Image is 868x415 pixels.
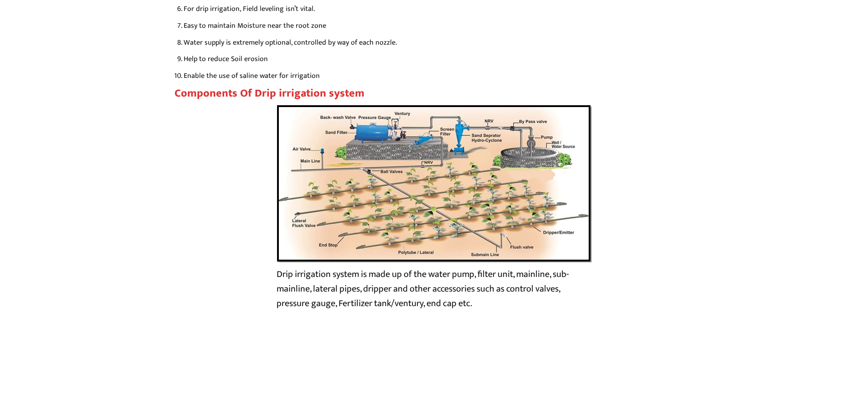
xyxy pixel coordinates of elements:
[184,19,694,32] li: Easy to maintain Moisture near the root zone
[184,36,694,49] li: Water supply is extremely optional, controlled by way of each nozzle.
[175,84,365,102] strong: Components Of Drip irrigation system
[184,52,694,66] li: Help to reduce Soil erosion
[184,69,694,82] li: Enable the use of saline water for irrigation
[277,104,592,262] img: Components of drip irrigation system
[277,267,592,311] figcaption: Drip irrigation system is made up of the water pump, filter unit, mainline, sub-mainline, lateral...
[184,2,694,15] li: For drip irrigation, Field leveling isn’t vital.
